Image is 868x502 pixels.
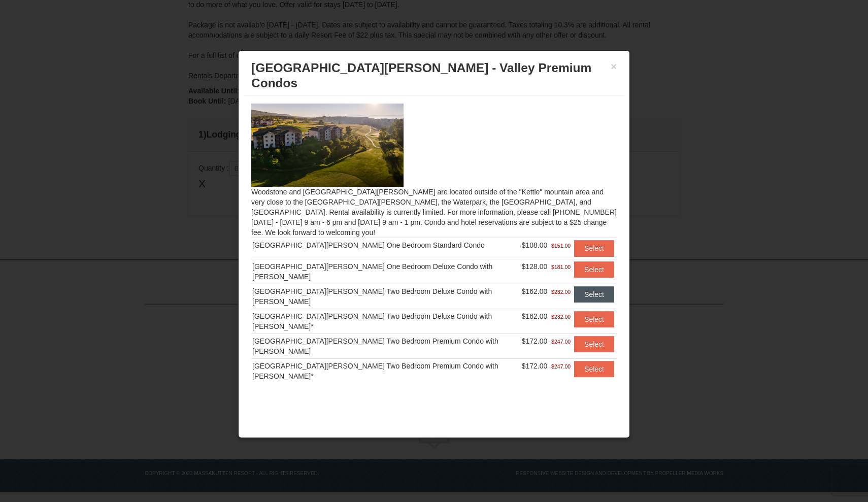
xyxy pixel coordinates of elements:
button: × [611,61,617,72]
span: $162.00 [522,287,548,295]
span: $247.00 [551,361,571,372]
span: $151.00 [551,241,571,251]
button: Select [574,286,614,303]
img: 19219041-4-ec11c166.jpg [251,104,404,187]
span: $172.00 [522,362,548,370]
div: [GEOGRAPHIC_DATA][PERSON_NAME] Two Bedroom Premium Condo with [PERSON_NAME] [252,336,520,356]
div: [GEOGRAPHIC_DATA][PERSON_NAME] Two Bedroom Premium Condo with [PERSON_NAME]* [252,361,520,381]
span: $247.00 [551,337,571,347]
div: Woodstone and [GEOGRAPHIC_DATA][PERSON_NAME] are located outside of the "Kettle" mountain area an... [244,96,624,393]
span: [GEOGRAPHIC_DATA][PERSON_NAME] - Valley Premium Condos [251,61,591,90]
button: Select [574,361,614,377]
span: $181.00 [551,262,571,272]
span: $232.00 [551,312,571,322]
button: Select [574,311,614,327]
span: $172.00 [522,337,548,345]
div: [GEOGRAPHIC_DATA][PERSON_NAME] Two Bedroom Deluxe Condo with [PERSON_NAME]* [252,311,520,331]
button: Select [574,240,614,256]
span: $232.00 [551,287,571,297]
div: [GEOGRAPHIC_DATA][PERSON_NAME] One Bedroom Deluxe Condo with [PERSON_NAME] [252,261,520,282]
button: Select [574,336,614,352]
button: Select [574,261,614,278]
div: [GEOGRAPHIC_DATA][PERSON_NAME] Two Bedroom Deluxe Condo with [PERSON_NAME] [252,286,520,307]
span: $128.00 [522,262,548,271]
div: [GEOGRAPHIC_DATA][PERSON_NAME] One Bedroom Standard Condo [252,240,520,250]
span: $108.00 [522,241,548,249]
span: $162.00 [522,312,548,320]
